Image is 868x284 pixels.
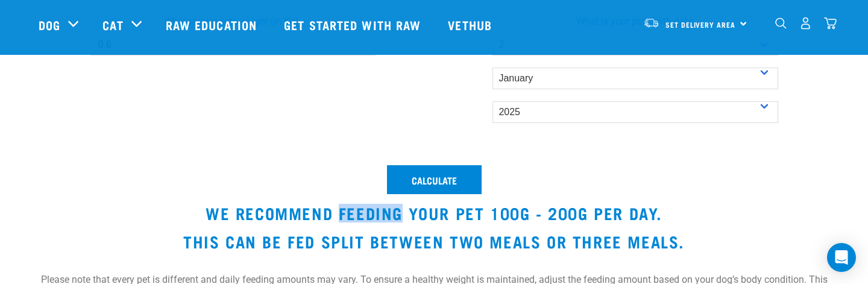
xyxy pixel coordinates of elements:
div: Open Intercom Messenger [827,243,856,272]
img: home-icon-1@2x.png [775,17,787,29]
img: user.png [799,17,812,30]
span: Set Delivery Area [665,22,735,27]
a: Vethub [436,1,507,49]
img: home-icon@2x.png [824,17,837,30]
button: Calculate [387,165,482,194]
a: Dog [39,16,60,34]
a: Get started with Raw [272,1,436,49]
a: Cat [102,16,123,34]
h3: This can be fed split between two meals or three meals. [39,232,829,251]
a: Raw Education [154,1,272,49]
img: van-moving.png [643,17,659,28]
h3: We recommend feeding your pet 100g - 200g per day. [39,204,829,222]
